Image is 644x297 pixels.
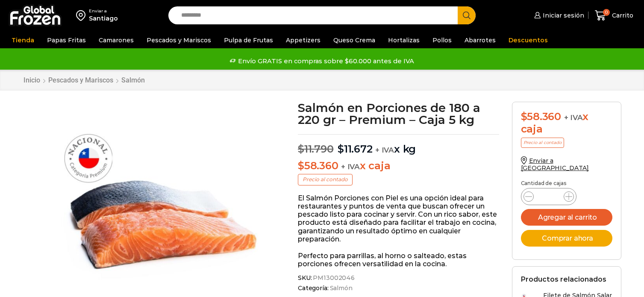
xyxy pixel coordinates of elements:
[298,274,499,282] span: SKU:
[541,11,584,20] span: Iniciar sesión
[298,159,338,172] bdi: 58.360
[298,134,499,156] p: x kg
[521,230,612,247] button: Comprar ahora
[23,76,145,84] nav: Breadcrumb
[89,8,118,14] div: Enviar a
[48,76,114,84] a: Pescados y Mariscos
[521,209,612,226] button: Agregar al carrito
[593,6,635,26] a: 0 Carrito
[76,8,89,23] img: address-field-icon.svg
[338,143,372,155] bdi: 11.672
[521,180,612,186] p: Cantidad de cajas
[298,143,304,155] span: $
[329,285,353,292] a: Salmón
[504,32,552,48] a: Descuentos
[43,32,90,48] a: Papas Fritas
[338,143,344,155] span: $
[312,274,355,282] span: PM13002046
[121,76,145,84] a: Salmón
[521,110,527,123] span: $
[610,11,633,20] span: Carrito
[94,32,138,48] a: Camarones
[532,7,584,24] a: Iniciar sesión
[298,174,353,185] p: Precio al contado
[384,32,424,48] a: Hortalizas
[282,32,325,48] a: Appetizers
[298,160,499,172] p: x caja
[521,157,589,172] a: Enviar a [GEOGRAPHIC_DATA]
[428,32,456,48] a: Pollos
[329,32,379,48] a: Queso Crema
[142,32,215,48] a: Pescados y Mariscos
[298,102,499,126] h1: Salmón en Porciones de 180 a 220 gr – Premium – Caja 5 kg
[7,32,38,48] a: Tienda
[341,162,360,171] span: + IVA
[603,9,610,16] span: 0
[298,285,499,292] span: Categoría:
[521,138,564,148] p: Precio al contado
[89,14,118,23] div: Santiago
[298,194,499,243] p: El Salmón Porciones con Piel es una opción ideal para restaurantes y puntos de venta que buscan o...
[298,159,304,172] span: $
[458,6,476,24] button: Search button
[298,252,499,268] p: Perfecto para parrillas, al horno o salteado, estas porciones ofrecen versatilidad en la cocina.
[521,110,561,123] bdi: 58.360
[564,113,583,122] span: + IVA
[298,143,333,155] bdi: 11.790
[23,76,41,84] a: Inicio
[541,191,557,203] input: Product quantity
[220,32,277,48] a: Pulpa de Frutas
[460,32,500,48] a: Abarrotes
[375,146,394,154] span: + IVA
[521,275,606,283] h2: Productos relacionados
[521,111,612,135] div: x caja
